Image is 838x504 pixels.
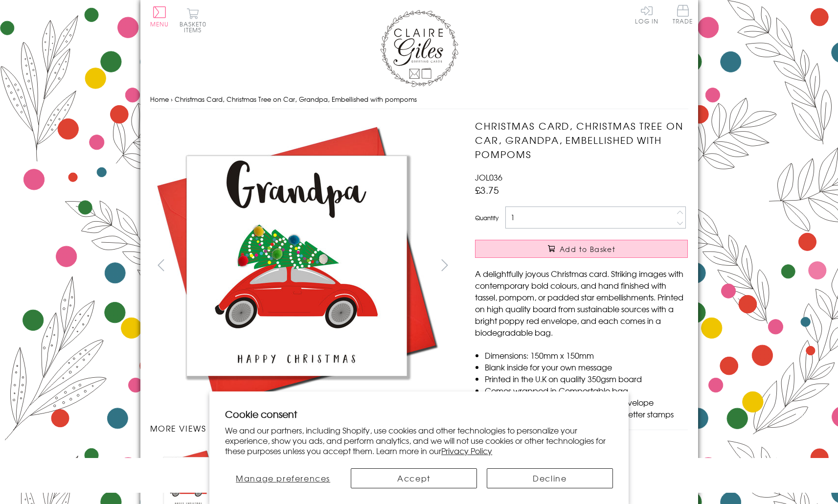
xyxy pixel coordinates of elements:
[225,407,613,421] h2: Cookie consent
[485,349,688,361] li: Dimensions: 150mm x 150mm
[150,90,688,110] nav: breadcrumbs
[380,10,458,87] img: Claire Giles Greetings Cards
[180,8,206,33] button: Basket0 items
[475,240,688,258] button: Add to Basket
[475,268,688,338] p: A delightfully joyous Christmas card. Striking images with contemporary bold colours, and hand fi...
[171,94,173,104] span: ›
[150,254,172,276] button: prev
[635,5,658,24] a: Log In
[441,445,492,457] a: Privacy Policy
[433,254,455,276] button: next
[150,119,443,412] img: Christmas Card, Christmas Tree on Car, Grandpa, Embellished with pompoms
[351,468,477,488] button: Accept
[225,468,341,488] button: Manage preferences
[150,422,456,434] h3: More views
[150,6,169,27] button: Menu
[560,244,615,254] span: Add to Basket
[175,94,417,104] span: Christmas Card, Christmas Tree on Car, Grandpa, Embellished with pompoms
[184,20,206,34] span: 0 items
[485,373,688,385] li: Printed in the U.K on quality 350gsm board
[150,20,169,28] span: Menu
[487,468,613,488] button: Decline
[236,472,330,484] span: Manage preferences
[225,425,613,456] p: We and our partners, including Shopify, use cookies and other technologies to personalize your ex...
[673,5,693,24] span: Trade
[455,119,749,412] img: Christmas Card, Christmas Tree on Car, Grandpa, Embellished with pompoms
[673,5,693,26] a: Trade
[485,385,688,396] li: Comes wrapped in Compostable bag
[475,183,499,197] span: £3.75
[475,213,498,222] label: Quantity
[150,94,169,104] a: Home
[485,361,688,373] li: Blank inside for your own message
[475,119,688,161] h1: Christmas Card, Christmas Tree on Car, Grandpa, Embellished with pompoms
[475,171,502,183] span: JOL036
